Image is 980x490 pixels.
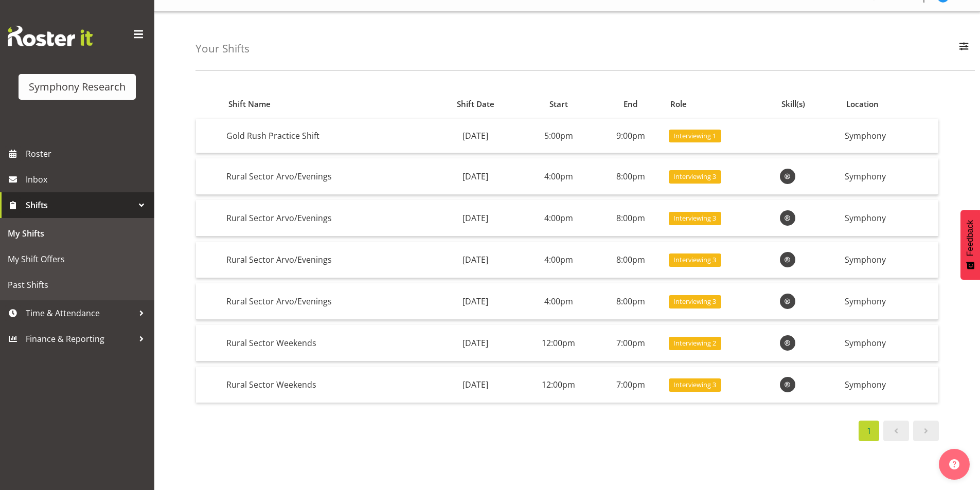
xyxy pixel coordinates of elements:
[26,331,134,347] span: Finance & Reporting
[228,98,425,110] div: Shift Name
[29,79,126,95] div: Symphony Research
[960,210,980,280] button: Feedback - Show survey
[26,146,149,161] span: Roster
[431,242,521,278] td: [DATE]
[26,172,149,187] span: Inbox
[597,158,665,195] td: 8:00pm
[521,242,597,278] td: 4:00pm
[195,43,250,55] h4: Your Shifts
[841,242,938,278] td: Symphony
[597,200,665,237] td: 8:00pm
[521,200,597,237] td: 4:00pm
[673,172,716,182] span: Interviewing 3
[597,367,665,403] td: 7:00pm
[521,119,597,153] td: 5:00pm
[781,98,834,110] div: Skill(s)
[597,119,665,153] td: 9:00pm
[597,325,665,361] td: 7:00pm
[222,325,430,361] td: Rural Sector Weekends
[431,158,521,195] td: [DATE]
[670,98,770,110] div: Role
[222,200,430,237] td: Rural Sector Arvo/Evenings
[222,367,430,403] td: Rural Sector Weekends
[8,226,147,241] span: My Shifts
[597,283,665,320] td: 8:00pm
[3,221,152,246] a: My Shifts
[521,367,597,403] td: 12:00pm
[841,283,938,320] td: Symphony
[526,98,591,110] div: Start
[521,283,597,320] td: 4:00pm
[597,242,665,278] td: 8:00pm
[436,98,514,110] div: Shift Date
[431,119,521,153] td: [DATE]
[26,197,134,213] span: Shifts
[949,459,959,469] img: help-xxl-2.png
[673,213,716,223] span: Interviewing 3
[673,338,716,348] span: Interviewing 2
[673,131,716,141] span: Interviewing 1
[3,246,152,272] a: My Shift Offers
[26,305,134,321] span: Time & Attendance
[841,119,938,153] td: Symphony
[521,158,597,195] td: 4:00pm
[431,325,521,361] td: [DATE]
[8,277,147,293] span: Past Shifts
[846,98,933,110] div: Location
[673,380,716,390] span: Interviewing 3
[8,251,147,267] span: My Shift Offers
[431,200,521,237] td: [DATE]
[966,220,975,256] span: Feedback
[521,325,597,361] td: 12:00pm
[841,367,938,403] td: Symphony
[3,272,152,298] a: Past Shifts
[953,38,975,60] button: Filter Employees
[8,26,93,46] img: Rosterit website logo
[841,200,938,237] td: Symphony
[222,283,430,320] td: Rural Sector Arvo/Evenings
[431,367,521,403] td: [DATE]
[841,158,938,195] td: Symphony
[431,283,521,320] td: [DATE]
[841,325,938,361] td: Symphony
[673,297,716,306] span: Interviewing 3
[602,98,658,110] div: End
[222,242,430,278] td: Rural Sector Arvo/Evenings
[673,255,716,265] span: Interviewing 3
[222,119,430,153] td: Gold Rush Practice Shift
[222,158,430,195] td: Rural Sector Arvo/Evenings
